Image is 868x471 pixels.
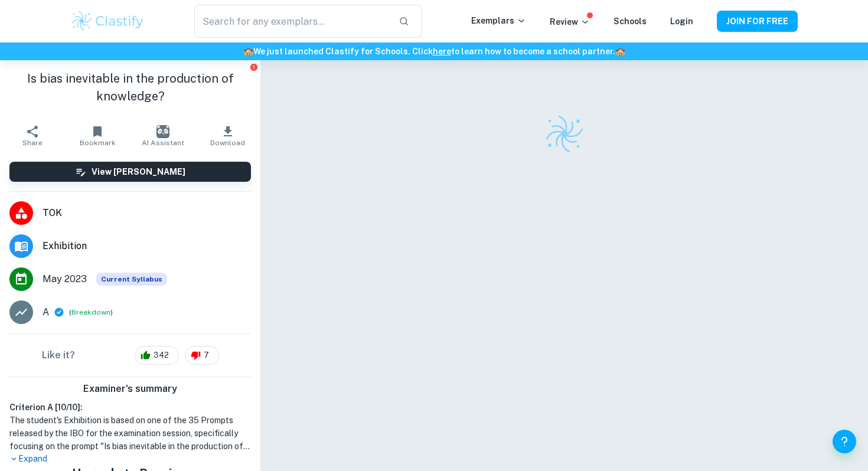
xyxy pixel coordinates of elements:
button: JOIN FOR FREE [717,11,798,32]
p: Exemplars [471,14,526,27]
button: AI Assistant [130,119,195,152]
span: 🏫 [615,47,625,56]
span: Share [22,139,43,147]
h6: Like it? [42,348,75,362]
span: 342 [147,349,175,361]
button: Help and Feedback [833,430,856,453]
div: 7 [185,346,219,365]
span: AI Assistant [142,139,184,147]
p: A [43,305,49,319]
span: 7 [197,349,216,361]
img: AI Assistant [156,125,169,138]
span: TOK [43,206,251,220]
div: 342 [135,346,179,365]
span: Download [210,139,245,147]
h6: Criterion A [ 10 / 10 ]: [9,401,251,414]
h6: Examiner's summary [5,382,256,396]
img: Clastify logo [544,113,585,155]
span: Bookmark [80,139,116,147]
h6: View [PERSON_NAME] [92,165,185,178]
p: Expand [9,453,251,465]
p: Review [550,15,590,28]
a: Login [670,17,693,26]
h1: Is bias inevitable in the production of knowledge? [9,70,251,105]
span: ( ) [69,307,113,318]
a: here [433,47,451,56]
img: Clastify logo [70,9,145,33]
span: May 2023 [43,272,87,286]
button: Bookmark [65,119,130,152]
span: 🏫 [243,47,253,56]
h1: The student's Exhibition is based on one of the 35 Prompts released by the IBO for the examinatio... [9,414,251,453]
input: Search for any exemplars... [194,5,389,38]
span: Exhibition [43,239,251,253]
h6: We just launched Clastify for Schools. Click to learn how to become a school partner. [2,45,866,58]
button: Download [195,119,260,152]
div: This exemplar is based on the current syllabus. Feel free to refer to it for inspiration/ideas wh... [96,273,167,286]
span: Current Syllabus [96,273,167,286]
button: Breakdown [71,307,110,318]
button: Report issue [249,63,258,71]
button: View [PERSON_NAME] [9,162,251,182]
a: Schools [614,17,647,26]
